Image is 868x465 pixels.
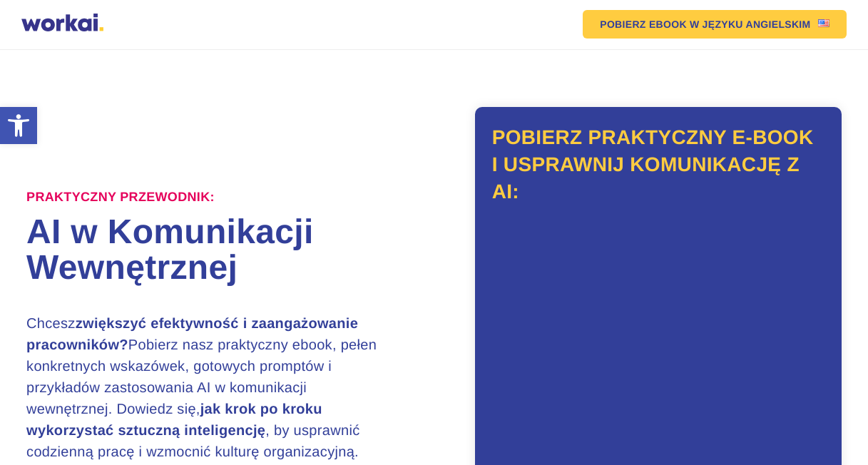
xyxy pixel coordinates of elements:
h2: Pobierz praktyczny e-book i usprawnij komunikację z AI: [492,124,824,205]
em: POBIERZ EBOOK [600,19,687,29]
label: Praktyczny przewodnik: [26,190,215,205]
img: US flag [818,19,829,27]
a: POBIERZ EBOOKW JĘZYKU ANGIELSKIMUS flag [583,10,846,39]
strong: jak krok po kroku wykorzystać sztuczną inteligencję [26,402,322,439]
strong: zwiększyć efektywność i zaangażowanie pracowników? [26,316,358,353]
h3: Chcesz Pobierz nasz praktyczny ebook, pełen konkretnych wskazówek, gotowych promptów i przykładów... [26,313,393,463]
h1: AI w Komunikacji Wewnętrznej [26,215,434,286]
